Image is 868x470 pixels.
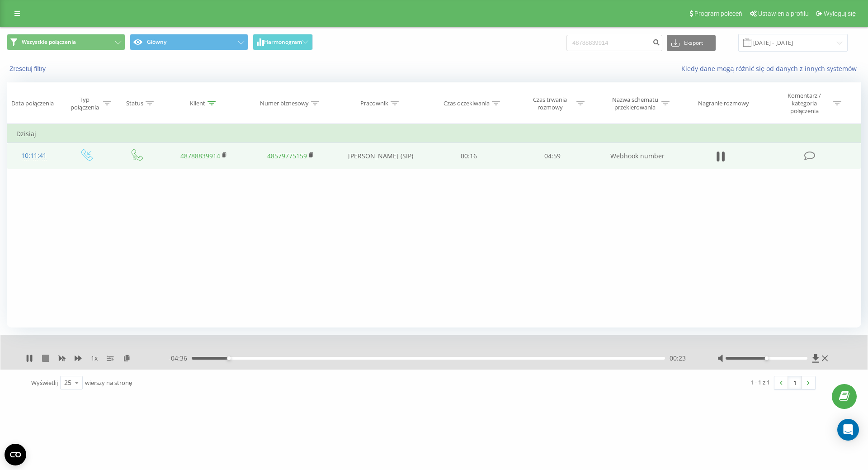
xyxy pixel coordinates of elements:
[11,100,54,107] div: Data połączenia
[7,34,125,50] button: Wszystkie połączenia
[698,100,749,107] div: Nagranie rozmowy
[85,379,132,387] span: wierszy na stronę
[667,35,716,51] button: Eksport
[5,444,26,465] button: Open CMP widget
[7,65,50,73] button: Zresetuj filtry
[227,356,231,360] div: Accessibility label
[7,125,861,143] td: Dzisiaj
[824,10,856,17] span: Wyloguj się
[64,378,71,387] div: 25
[130,34,248,50] button: Główny
[427,143,510,169] td: 00:16
[91,354,98,363] span: 1 x
[566,35,662,51] input: Wyszukiwanie według numeru
[526,96,574,111] div: Czas trwania rozmowy
[68,96,101,111] div: Typ połączenia
[694,10,742,17] span: Program poleceń
[360,100,388,107] div: Pracownik
[837,419,859,441] div: Open Intercom Messenger
[788,376,802,389] a: 1
[778,92,831,115] div: Komentarz / kategoria połączenia
[190,100,205,107] div: Klient
[264,39,302,45] span: Harmonogram
[253,34,313,50] button: Harmonogram
[764,356,768,360] div: Accessibility label
[443,100,490,107] div: Czas oczekiwania
[126,100,143,107] div: Status
[16,147,52,165] div: 10:11:41
[510,143,594,169] td: 04:59
[594,143,681,169] td: Webhook number
[22,38,76,46] span: Wszystkie połączenia
[334,143,427,169] td: [PERSON_NAME] (SIP)
[750,378,770,387] div: 1 - 1 z 1
[267,152,307,160] a: 48579775159
[180,152,220,160] a: 48788839914
[681,64,861,73] a: Kiedy dane mogą różnić się od danych z innych systemów
[169,354,192,363] span: - 04:36
[670,354,686,363] span: 00:23
[31,379,58,387] span: Wyświetlij
[611,96,659,111] div: Nazwa schematu przekierowania
[758,10,809,17] span: Ustawienia profilu
[260,100,309,107] div: Numer biznesowy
